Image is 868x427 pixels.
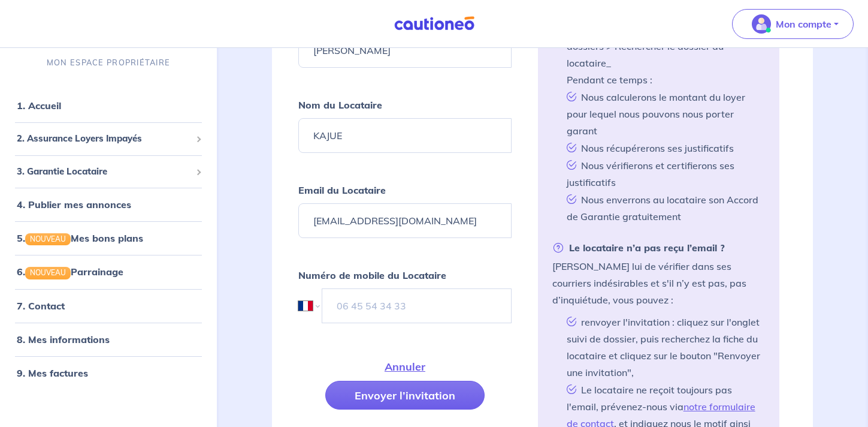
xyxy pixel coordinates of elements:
a: 8. Mes informations [17,333,110,345]
span: 2. Assurance Loyers Impayés [17,132,191,146]
div: 5.NOUVEAUMes bons plans [5,226,212,250]
div: 1. Accueil [5,94,212,118]
p: MON ESPACE PROPRIÉTAIRE [47,57,170,68]
a: 5.NOUVEAUMes bons plans [17,232,143,244]
li: renvoyer l'invitation : cliquez sur l'onglet suivi de dossier, puis recherchez la fiche du locata... [562,313,765,381]
li: Nous calculerons le montant du loyer pour lequel nous pouvons nous porter garant [562,88,765,139]
button: illu_account_valid_menu.svgMon compte [732,9,854,39]
input: Ex : John [298,33,511,68]
div: 2. Assurance Loyers Impayés [5,127,212,151]
strong: Nom du Locataire [298,99,382,111]
li: Nous vérifierons et certifierons ses justificatifs [562,157,765,191]
div: 9. Mes factures [5,361,212,385]
strong: Le locataire n’a pas reçu l’email ? [552,239,725,256]
a: 6.NOUVEAUParrainage [17,266,123,278]
div: 7. Contact [5,294,212,318]
li: Nous enverrons au locataire son Accord de Garantie gratuitement [562,191,765,225]
input: Ex : Durand [298,118,511,153]
input: Ex : john.doe@gmail.com [298,203,511,238]
a: 1. Accueil [17,100,61,112]
a: 4. Publier mes annonces [17,199,131,211]
strong: Email du Locataire [298,184,386,196]
input: 06 45 54 34 33 [322,288,511,323]
p: Mon compte [776,17,831,31]
button: Envoyer l’invitation [325,381,485,410]
li: Nous récupérerons ses justificatifs [562,139,765,157]
div: 4. Publier mes annonces [5,193,212,216]
div: 6.NOUVEAUParrainage [5,260,212,284]
a: 7. Contact [17,300,65,312]
span: 3. Garantie Locataire [17,165,191,179]
img: Cautioneo [389,16,479,31]
a: 9. Mes factures [17,367,88,379]
div: 8. Mes informations [5,327,212,351]
button: Annuler [355,352,455,381]
img: illu_account_valid_menu.svg [752,14,771,34]
strong: Numéro de mobile du Locataire [298,269,446,281]
div: 3. Garantie Locataire [5,160,212,184]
